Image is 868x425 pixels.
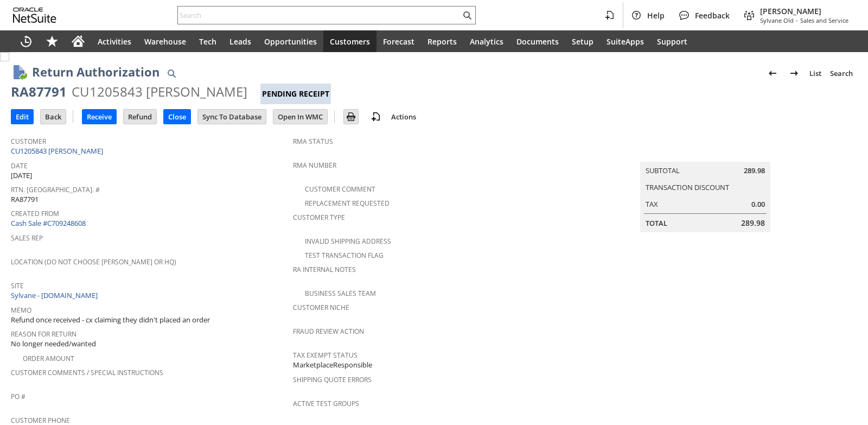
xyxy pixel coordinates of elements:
h1: Return Authorization [32,63,159,81]
span: 0.00 [751,199,765,210]
a: Recent Records [13,30,39,52]
input: Sync To Database [198,110,266,124]
img: Next [788,67,801,80]
a: Documents [510,30,565,52]
span: Support [657,36,687,47]
a: Memo [11,306,31,315]
a: Business Sales Team [305,289,376,298]
a: Sales Rep [11,233,43,243]
span: Customers [330,36,370,47]
a: Customer Phone [11,416,70,425]
a: Reports [421,30,463,52]
a: Location (Do Not Choose [PERSON_NAME] or HQ) [11,257,176,267]
a: RA Internal Notes [293,265,356,274]
span: No longer needed/wanted [11,339,96,349]
a: Replacement Requested [305,199,390,208]
caption: Summary [640,144,770,162]
span: Documents [516,36,559,47]
a: Transaction Discount [646,182,729,192]
a: Forecast [376,30,421,52]
span: [PERSON_NAME] [760,6,848,16]
a: Actions [387,112,420,122]
a: Rtn. [GEOGRAPHIC_DATA]. # [11,185,100,194]
a: Customers [323,30,376,52]
a: List [805,65,826,82]
div: CU1205843 [PERSON_NAME] [72,83,247,100]
span: Sales and Service [800,16,848,24]
span: MarketplaceResponsible [293,360,372,370]
svg: Home [72,35,85,48]
a: Test Transaction Flag [305,251,384,260]
a: Tax Exempt Status [293,351,358,360]
a: Support [650,30,694,52]
a: Customer Comments / Special Instructions [11,368,163,377]
input: Search [178,9,461,22]
div: Shortcuts [39,30,65,52]
a: Home [65,30,91,52]
span: Analytics [470,36,503,47]
input: Receive [82,110,116,124]
span: RA87791 [11,194,39,205]
div: RA87791 [11,83,67,100]
a: Analytics [463,30,510,52]
span: Opportunities [264,36,317,47]
a: Customer [11,137,46,146]
span: Tech [199,36,216,47]
a: RMA Number [293,161,336,170]
span: - [796,16,798,24]
a: Leads [223,30,258,52]
a: Warehouse [138,30,193,52]
span: 289.98 [744,166,765,176]
a: Subtotal [646,166,680,175]
img: Print [344,110,358,123]
a: Customer Niche [293,303,349,312]
a: PO # [11,392,25,401]
span: SuiteApps [607,36,644,47]
a: SuiteApps [600,30,650,52]
a: CU1205843 [PERSON_NAME] [11,146,106,156]
input: Refund [124,110,156,124]
a: Activities [91,30,138,52]
input: Print [344,110,358,124]
svg: logo [13,8,56,23]
input: Open In WMC [273,110,327,124]
span: Activities [98,36,131,47]
span: Leads [229,36,251,47]
a: Cash Sale #C709248608 [11,218,86,228]
a: Customer Comment [305,185,375,194]
a: Shipping Quote Errors [293,375,372,384]
div: Pending Receipt [260,84,331,104]
a: Opportunities [258,30,323,52]
a: RMA Status [293,137,333,146]
span: Forecast [383,36,414,47]
span: Help [647,10,665,21]
span: Feedback [695,10,730,21]
a: Invalid Shipping Address [305,237,391,246]
a: Order Amount [23,354,74,363]
a: Active Test Groups [293,399,359,408]
input: Close [164,110,190,124]
a: Setup [565,30,600,52]
a: Fraud Review Action [293,327,364,336]
span: 289.98 [741,218,765,229]
input: Back [41,110,66,124]
a: Reason For Return [11,329,76,339]
svg: Shortcuts [46,35,59,48]
span: Sylvane Old [760,16,794,24]
a: Search [826,65,857,82]
span: [DATE] [11,170,32,181]
a: Customer Type [293,213,345,222]
img: add-record.svg [369,110,382,123]
a: Tech [193,30,223,52]
input: Edit [11,110,33,124]
span: Refund once received - cx claiming they didn't placed an order [11,315,210,325]
svg: Recent Records [20,35,33,48]
a: Date [11,161,28,170]
span: Reports [427,36,457,47]
img: Quick Find [165,67,178,80]
a: Total [646,218,667,228]
a: Tax [646,199,658,209]
a: Created From [11,209,59,218]
a: Sylvane - [DOMAIN_NAME] [11,290,100,300]
img: Previous [766,67,779,80]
